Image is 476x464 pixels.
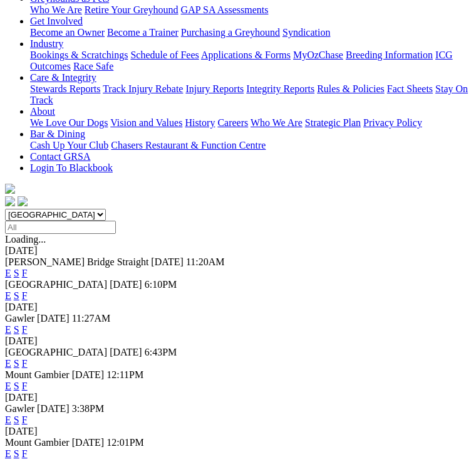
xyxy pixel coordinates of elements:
[22,358,28,369] a: F
[5,392,471,403] div: [DATE]
[30,83,100,94] a: Stewards Reports
[30,117,108,128] a: We Love Our Dogs
[72,403,105,414] span: 3:38PM
[111,140,266,150] a: Chasers Restaurant & Function Centre
[30,50,128,60] a: Bookings & Scratchings
[151,256,184,267] span: [DATE]
[30,50,471,72] div: Industry
[14,381,19,391] a: S
[305,117,361,128] a: Strategic Plan
[5,268,11,278] a: E
[22,414,28,425] a: F
[30,27,105,38] a: Become an Owner
[30,38,63,49] a: Industry
[5,347,107,357] span: [GEOGRAPHIC_DATA]
[217,117,248,128] a: Careers
[22,324,28,335] a: F
[30,151,90,162] a: Contact GRSA
[181,27,280,38] a: Purchasing a Greyhound
[30,83,468,105] a: Stay On Track
[5,324,11,335] a: E
[5,358,11,369] a: E
[14,448,19,459] a: S
[5,437,70,448] span: Mount Gambier
[5,313,34,324] span: Gawler
[72,313,111,324] span: 11:27AM
[14,358,19,369] a: S
[14,268,19,278] a: S
[103,83,183,94] a: Track Injury Rebate
[5,245,471,256] div: [DATE]
[30,162,113,173] a: Login To Blackbook
[30,140,471,151] div: Bar & Dining
[73,61,113,71] a: Race Safe
[110,279,142,290] span: [DATE]
[106,437,144,448] span: 12:01PM
[5,290,11,301] a: E
[72,437,105,448] span: [DATE]
[5,302,471,313] div: [DATE]
[30,129,85,139] a: Bar & Dining
[22,381,28,391] a: F
[14,324,19,335] a: S
[5,448,11,459] a: E
[185,117,215,128] a: History
[346,50,433,60] a: Breeding Information
[107,27,178,38] a: Become a Trainer
[5,414,11,425] a: E
[22,290,28,301] a: F
[30,106,55,117] a: About
[5,335,471,347] div: [DATE]
[5,184,15,194] img: logo-grsa-white.png
[186,256,225,267] span: 11:20AM
[363,117,422,128] a: Privacy Policy
[14,414,19,425] a: S
[5,221,116,234] input: Select date
[106,369,143,380] span: 12:11PM
[5,369,70,380] span: Mount Gambier
[30,50,453,71] a: ICG Outcomes
[387,83,433,94] a: Fact Sheets
[5,381,11,391] a: E
[282,27,330,38] a: Syndication
[130,50,199,60] a: Schedule of Fees
[181,4,269,15] a: GAP SA Assessments
[22,268,28,278] a: F
[30,16,83,26] a: Get Involved
[246,83,314,94] a: Integrity Reports
[201,50,291,60] a: Applications & Forms
[5,279,107,290] span: [GEOGRAPHIC_DATA]
[30,72,96,83] a: Care & Integrity
[18,196,28,206] img: twitter.svg
[5,403,34,414] span: Gawler
[110,117,182,128] a: Vision and Values
[110,347,142,357] span: [DATE]
[317,83,385,94] a: Rules & Policies
[22,448,28,459] a: F
[251,117,303,128] a: Who We Are
[5,426,471,437] div: [DATE]
[85,4,178,15] a: Retire Your Greyhound
[5,196,15,206] img: facebook.svg
[185,83,244,94] a: Injury Reports
[37,403,70,414] span: [DATE]
[293,50,343,60] a: MyOzChase
[37,313,70,324] span: [DATE]
[30,4,82,15] a: Who We Are
[30,27,471,38] div: Get Involved
[14,290,19,301] a: S
[145,279,177,290] span: 6:10PM
[5,234,46,245] span: Loading...
[5,256,148,267] span: [PERSON_NAME] Bridge Straight
[72,369,105,380] span: [DATE]
[30,4,471,16] div: Greyhounds as Pets
[30,117,471,129] div: About
[145,347,177,357] span: 6:43PM
[30,83,471,106] div: Care & Integrity
[30,140,108,150] a: Cash Up Your Club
